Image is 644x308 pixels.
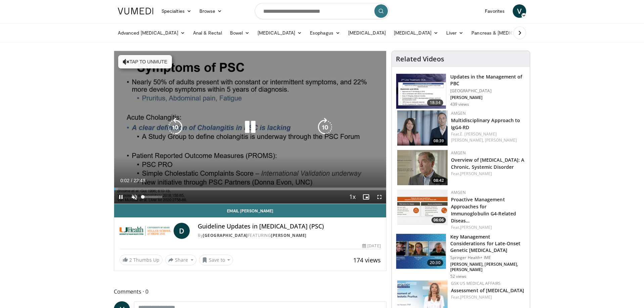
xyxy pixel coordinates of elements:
button: Share [165,255,196,265]
h3: Key Management Considerations for Late-Onset Genetic [MEDICAL_DATA] [450,234,526,254]
button: Save to [199,255,233,265]
p: [PERSON_NAME] [450,95,526,100]
a: Pancreas & [MEDICAL_DATA] [467,26,546,40]
a: Proactive Management Approaches for Immunoglobulin G4-Related Diseas… [451,196,516,224]
div: Volume Level [143,196,162,198]
img: 40cb7efb-a405-4d0b-b01f-0267f6ac2b93.png.150x105_q85_crop-smart_upscale.png [397,150,448,185]
a: Favorites [481,4,509,18]
a: Specialties [157,4,195,18]
a: [PERSON_NAME] [460,294,492,300]
a: Multidisciplinary Approach to IgG4-RD [451,117,520,131]
a: Amgen [451,110,466,116]
a: Esophagus [306,26,344,40]
a: [MEDICAL_DATA] [344,26,390,40]
span: Comments 0 [114,287,386,296]
span: / [131,178,132,183]
a: [MEDICAL_DATA] [390,26,442,40]
img: b07e8bac-fd62-4609-bac4-e65b7a485b7c.png.150x105_q85_crop-smart_upscale.png [397,190,448,225]
a: [MEDICAL_DATA] [254,26,306,40]
span: 0:02 [120,178,129,183]
img: VuMedi Logo [118,8,153,14]
div: Progress Bar [114,188,386,190]
p: 52 views [450,274,467,279]
button: Playback Rate [346,190,359,204]
a: 18:34 Updates in the Management of PBC [GEOGRAPHIC_DATA] [PERSON_NAME] 439 views [396,73,526,109]
span: 22:48 [134,178,145,183]
span: 08:42 [431,177,446,184]
a: [PERSON_NAME] [271,233,307,238]
a: Liver [442,26,467,40]
a: Assessment of [MEDICAL_DATA] [451,287,524,294]
a: 08:39 [397,110,448,146]
div: Feat. [451,171,524,177]
a: E. [PERSON_NAME] [PERSON_NAME], [451,131,497,143]
a: Amgen [451,150,466,156]
a: 08:42 [397,150,448,185]
video-js: Video Player [114,51,386,204]
input: Search topics, interventions [255,3,389,19]
p: Springer Health+ IME [450,255,526,260]
img: 5cf47cf8-5b4c-4c40-a1d9-4c8d132695a9.150x105_q85_crop-smart_upscale.jpg [396,74,446,109]
a: 20:30 Key Management Considerations for Late-Onset Genetic [MEDICAL_DATA] Springer Health+ IME [P... [396,234,526,279]
button: Pause [114,190,128,204]
p: [PERSON_NAME], [PERSON_NAME], [PERSON_NAME] [450,262,526,272]
a: GSK US Medical Affairs [451,280,501,286]
span: 2 [129,257,132,263]
img: 04ce378e-5681-464e-a54a-15375da35326.png.150x105_q85_crop-smart_upscale.png [397,110,448,146]
span: 20:30 [427,259,443,266]
h3: Updates in the Management of PBC [450,73,526,87]
h4: Related Videos [396,55,444,63]
p: [GEOGRAPHIC_DATA] [450,88,526,94]
div: Feat. [451,224,524,230]
a: Browse [195,4,226,18]
div: Feat. [451,131,524,143]
a: Overview of [MEDICAL_DATA]: A Chronic, Systemic Disorder [451,157,524,170]
a: V [513,4,526,18]
span: 174 views [353,256,381,264]
img: beaec1a9-1a09-4975-8157-4df5edafc3c8.150x105_q85_crop-smart_upscale.jpg [396,234,446,269]
span: 18:34 [427,99,443,106]
button: Unmute [128,190,141,204]
button: Tap to unmute [118,55,172,68]
button: Enable picture-in-picture mode [359,190,373,204]
a: [PERSON_NAME] [460,171,492,176]
a: 06:06 [397,190,448,225]
a: 2 Thumbs Up [120,255,163,265]
a: D [174,223,190,239]
a: Advanced [MEDICAL_DATA] [114,26,189,40]
div: Feat. [451,294,524,300]
h4: Guideline Updates in [MEDICAL_DATA] (PSC) [198,223,380,230]
span: 06:06 [431,217,446,223]
a: Amgen [451,190,466,195]
a: [PERSON_NAME] [460,224,492,230]
a: Email [PERSON_NAME] [114,204,386,217]
div: By FEATURING [198,233,380,239]
button: Fullscreen [373,190,386,204]
div: [DATE] [362,243,380,249]
img: University of Miami [120,223,171,239]
a: [PERSON_NAME] [485,137,517,143]
p: 439 views [450,102,469,107]
span: 08:39 [431,138,446,144]
a: Bowel [226,26,254,40]
a: [GEOGRAPHIC_DATA] [203,233,248,238]
a: Anal & Rectal [189,26,226,40]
